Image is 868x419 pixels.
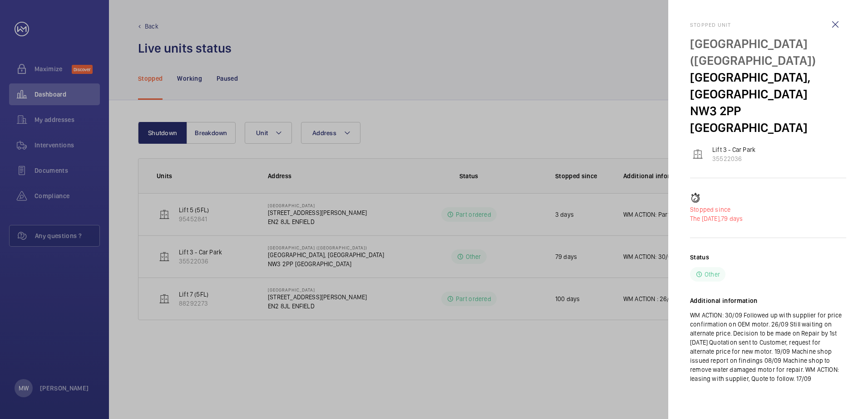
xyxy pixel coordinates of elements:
[705,270,720,279] p: Other
[690,215,721,222] span: The [DATE],
[690,253,709,262] h2: Status
[690,22,846,28] h2: Stopped unit
[690,69,846,102] p: [GEOGRAPHIC_DATA], [GEOGRAPHIC_DATA]
[690,102,846,136] p: NW3 2PP [GEOGRAPHIC_DATA]
[690,205,846,214] p: Stopped since
[692,149,703,160] img: elevator.svg
[690,296,846,305] h2: Additional information
[712,154,755,163] p: 35522036
[712,145,755,154] p: Lift 3 - Car Park
[690,214,846,223] p: 79 days
[690,35,846,69] p: [GEOGRAPHIC_DATA] ([GEOGRAPHIC_DATA])
[690,311,846,383] p: WM ACTION: 30/09 Followed up with supplier for price confirmation on OEM motor. 26/09 Still waiti...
